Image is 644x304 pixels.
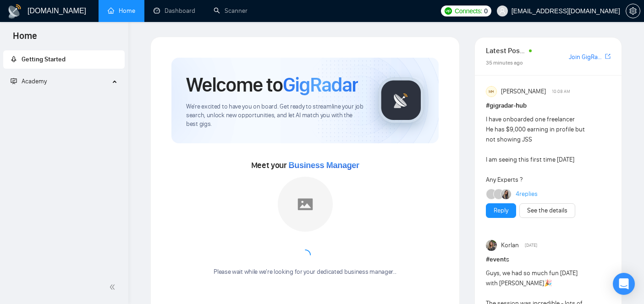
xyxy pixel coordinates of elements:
span: setting [626,7,640,15]
span: 0 [484,6,488,16]
span: Getting Started [22,55,66,63]
span: [DATE] [525,241,537,250]
a: Join GigRadar Slack Community [569,52,603,62]
a: export [605,52,611,61]
span: user [499,8,506,14]
span: 35 minutes ago [486,60,523,66]
h1: Welcome to [186,72,358,97]
span: 🎉 [544,279,552,287]
span: [PERSON_NAME] [501,87,546,97]
img: Mariia Heshka [501,189,511,199]
img: logo [7,4,22,19]
span: GigRadar [283,72,358,97]
img: placeholder.png [278,177,333,232]
a: See the details [527,206,567,216]
span: loading [297,248,313,263]
span: Academy [11,77,47,85]
span: fund-projection-screen [11,78,17,84]
img: Korlan [486,240,497,251]
button: setting [626,4,640,18]
div: MH [486,87,496,97]
span: Meet your [251,160,359,170]
div: Open Intercom Messenger [613,273,635,295]
span: Business Manager [289,161,359,170]
a: setting [626,7,640,15]
span: Home [6,29,44,49]
h1: # events [486,255,611,265]
span: Connects: [455,6,482,16]
button: See the details [519,203,575,218]
a: dashboardDashboard [154,7,195,15]
div: Please wait while we're looking for your dedicated business manager... [208,268,402,277]
span: export [605,53,611,60]
img: gigradar-logo.png [378,77,424,123]
a: Reply [494,206,508,216]
span: Academy [22,77,47,85]
button: Reply [486,203,516,218]
img: upwork-logo.png [445,7,452,15]
a: 4replies [516,190,538,199]
li: Getting Started [3,50,125,69]
span: Latest Posts from the GigRadar Community [486,45,526,56]
div: I have onboarded one freelancer He has $9,000 earning in profile but not showing JSS I am seeing ... [486,114,585,185]
a: searchScanner [214,7,248,15]
span: double-left [109,282,118,292]
span: We're excited to have you on board. Get ready to streamline your job search, unlock new opportuni... [186,103,363,129]
span: rocket [11,56,17,62]
span: 10:08 AM [552,87,570,96]
h1: # gigradar-hub [486,101,611,111]
span: Korlan [501,240,519,250]
a: homeHome [108,7,135,15]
